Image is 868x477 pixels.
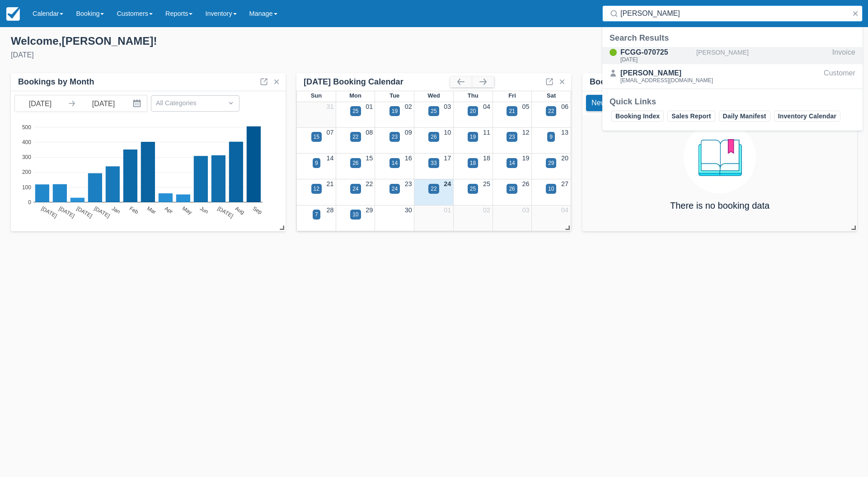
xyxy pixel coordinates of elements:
a: Sales Report [667,111,715,122]
div: 25 [470,185,476,193]
div: [EMAIL_ADDRESS][DOMAIN_NAME] [620,78,713,83]
a: 09 [405,129,412,136]
a: [PERSON_NAME][EMAIL_ADDRESS][DOMAIN_NAME]Customer [602,68,863,85]
div: 15 [314,133,319,141]
div: 23 [509,133,515,141]
div: 21 [509,107,515,115]
h4: There is no booking data [670,201,769,210]
a: 16 [405,154,412,162]
img: booking.png [684,121,756,193]
div: 12 [314,185,319,193]
a: 12 [522,129,529,136]
a: 26 [522,180,529,187]
input: Start Date [15,95,66,112]
span: Tue [389,92,399,99]
a: 02 [483,206,490,214]
a: 31 [327,103,334,110]
div: 23 [392,133,398,141]
img: checkfront-main-nav-mini-logo.png [6,7,20,21]
div: 20 [470,107,476,115]
div: Bookings by Month [590,77,666,87]
a: 10 [444,129,451,136]
div: Invoice [832,47,855,64]
div: 26 [431,133,436,141]
span: Wed [427,92,440,99]
a: 22 [366,180,373,187]
span: Mon [349,92,361,99]
a: 18 [483,154,490,162]
div: 18 [470,159,476,167]
div: Search Results [610,33,855,43]
div: [DATE] [11,50,427,61]
a: Inventory Calendar [774,111,840,122]
a: 17 [444,154,451,162]
a: 27 [561,180,568,187]
a: 28 [327,206,334,214]
div: Welcome , [PERSON_NAME] ! [11,34,427,48]
div: 14 [392,159,398,167]
div: 14 [509,159,515,167]
div: 25 [352,107,358,115]
div: 10 [352,210,358,219]
a: Daily Manifest [719,111,770,122]
a: 23 [405,180,412,187]
a: 06 [561,103,568,110]
div: 22 [431,185,436,193]
a: 21 [327,180,334,187]
span: Fri [508,92,516,99]
div: Bookings by Month [18,77,94,87]
a: 11 [483,129,490,136]
div: [DATE] [620,57,693,62]
a: 25 [483,180,490,187]
div: 24 [352,185,358,193]
input: End Date [78,95,129,112]
span: Dropdown icon [226,98,235,108]
div: 25 [431,107,436,115]
button: New 0 [586,95,618,111]
div: 19 [470,133,476,141]
a: 30 [405,206,412,214]
div: [DATE] Booking Calendar [304,77,450,87]
a: 20 [561,154,568,162]
input: Search ( / ) [620,5,848,22]
span: Sun [311,92,322,99]
div: [PERSON_NAME] [620,68,713,79]
a: 24 [444,180,451,187]
a: 14 [327,154,334,162]
div: 10 [548,185,554,193]
div: FCGG-070725 [620,47,693,58]
div: 7 [315,210,318,219]
div: Customer [824,68,855,85]
div: 9 [549,133,553,141]
div: 33 [431,159,436,167]
a: 03 [522,206,529,214]
a: 19 [522,154,529,162]
div: Quick Links [610,96,855,107]
div: 22 [548,107,554,115]
a: Booking Index [611,111,664,122]
a: 01 [444,206,451,214]
a: 29 [366,206,373,214]
a: 05 [522,103,529,110]
div: 26 [509,185,515,193]
a: 08 [366,129,373,136]
a: 04 [483,103,490,110]
a: 07 [327,129,334,136]
a: 15 [366,154,373,162]
div: 24 [392,185,398,193]
a: 13 [561,129,568,136]
a: 04 [561,206,568,214]
div: [PERSON_NAME] [696,47,829,64]
button: Interact with the calendar and add the check-in date for your trip. [129,95,147,112]
a: 02 [405,103,412,110]
span: Thu [468,92,479,99]
span: Sat [547,92,556,99]
div: 22 [352,133,358,141]
a: FCGG-070725[DATE][PERSON_NAME]Invoice [602,47,863,64]
div: 29 [548,159,554,167]
div: 26 [352,159,358,167]
div: 19 [392,107,398,115]
a: 03 [444,103,451,110]
div: 9 [315,159,318,167]
a: 01 [366,103,373,110]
